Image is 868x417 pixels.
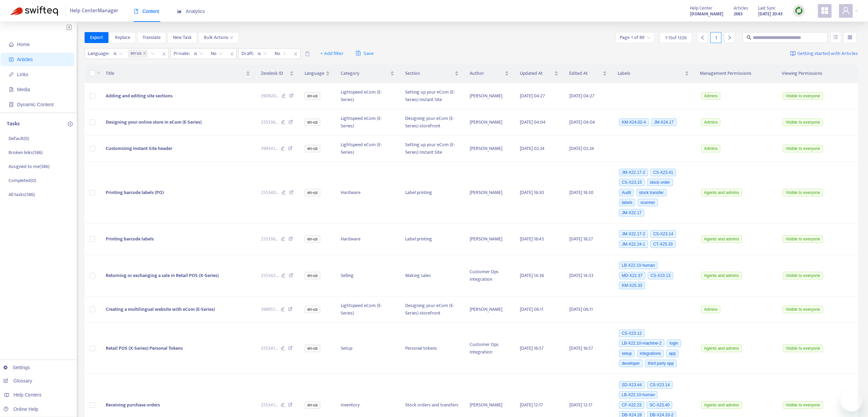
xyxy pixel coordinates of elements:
span: + Add filter [320,50,344,58]
span: delete [305,51,310,56]
button: Bulk Actionsdown [198,32,239,43]
span: Agents and admins [701,272,742,279]
span: Language : [85,48,111,59]
span: JM-X22.17 [619,209,644,217]
span: search [747,35,751,40]
span: [DATE] 18:27 [569,235,593,243]
span: Translate [143,34,161,41]
span: [DATE] 04:04 [569,118,595,126]
span: developer [619,360,643,367]
p: Completed ( 0 ) [9,177,36,184]
td: Designing your eCom (E-Series) storefront [400,109,464,136]
span: Private : [171,48,191,59]
td: Making sales [400,255,464,297]
a: Online Help [3,406,38,412]
th: Author [464,64,514,83]
span: Visible to everyone [783,119,823,126]
span: [DATE] 18:30 [569,189,593,196]
span: appstore [821,6,829,15]
button: Replace [109,32,136,43]
td: Hardware [335,224,400,255]
span: [DATE] 18:30 [520,189,544,196]
span: Labels [618,70,683,77]
span: Home [17,42,30,47]
span: Replace [115,34,130,41]
span: Author [470,70,503,77]
td: [PERSON_NAME] [464,224,514,255]
span: CS-X23.13 [648,272,673,279]
span: No [211,48,223,59]
td: [PERSON_NAME] [464,162,514,224]
td: Selling [335,255,400,297]
td: [PERSON_NAME] [464,109,514,136]
span: Printing barcode labels [106,235,154,243]
img: Swifteq [10,6,58,16]
strong: [DOMAIN_NAME] [690,10,723,18]
span: en-us [305,92,320,100]
span: en-us [131,50,142,58]
span: app [666,350,678,357]
span: SD-X23.44 [619,381,645,389]
span: en-us [305,235,320,243]
span: Designing your online store in eCom (E-Series) [106,118,202,126]
td: Customer Ops Integration [464,255,514,297]
span: right [727,35,732,40]
span: CS-X23.12 [619,330,645,337]
span: Visible to everyone [783,189,823,196]
span: Edited At [569,70,602,77]
span: unordered-list [833,35,838,40]
span: Bulk Actions [204,34,233,41]
span: Dynamic Content [17,102,54,107]
td: Designing your eCom (E-Series) storefront [400,296,464,323]
span: Agents and admins [701,401,742,409]
span: third party app [645,360,677,367]
span: 255342 ... [261,272,279,279]
span: Visible to everyone [783,145,823,152]
span: Zendesk ID [261,70,289,77]
span: container [9,102,14,107]
span: 399957 ... [261,306,278,313]
span: Analytics [177,9,205,14]
span: Printing barcode labels (PO) [106,189,164,196]
th: Viewing Permissions [776,64,858,83]
span: left [700,35,705,40]
button: saveSave [351,48,379,59]
span: [DATE] 02:24 [520,144,545,152]
th: Edited At [564,64,613,83]
span: en-us [305,401,320,409]
p: Assigned to me ( 586 ) [9,163,49,170]
span: [DATE] 12:17 [569,401,592,409]
p: Tasks [7,120,20,128]
span: Language [305,70,324,77]
span: en-us [305,306,320,313]
span: Admins [701,119,720,126]
span: is [194,48,203,59]
span: [DATE] 14:33 [569,272,593,279]
span: Last Sync [758,4,776,12]
span: Category [341,70,389,77]
span: home [9,42,14,47]
th: Title [100,64,255,83]
span: 255341 ... [261,401,278,409]
button: Translate [137,32,166,43]
p: Default ( 0 ) [9,135,29,142]
span: LB-X22.10-human [619,262,658,269]
span: JM-X22.24-1 [619,240,648,248]
span: LB-X22.10-human [619,391,658,399]
button: + Add filter [315,48,349,59]
span: CF-X22.23 [619,401,644,409]
th: Category [335,64,400,83]
th: Labels [612,64,694,83]
span: login [667,339,681,347]
span: LB-X22.10-machine-2 [619,339,664,347]
a: Settings [3,365,30,370]
span: CS-X23.14 [650,230,676,238]
td: Setting up your eCom (E-Series) Instant Site [400,83,464,109]
span: en-us [305,272,320,279]
span: close [143,52,146,56]
span: Returning or exchanging a sale in Retail POS (X-Series) [106,272,219,279]
span: Articles [17,57,33,62]
p: All tasks ( 586 ) [9,191,35,198]
span: setup [619,350,634,357]
span: [DATE] 04:27 [569,92,594,100]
